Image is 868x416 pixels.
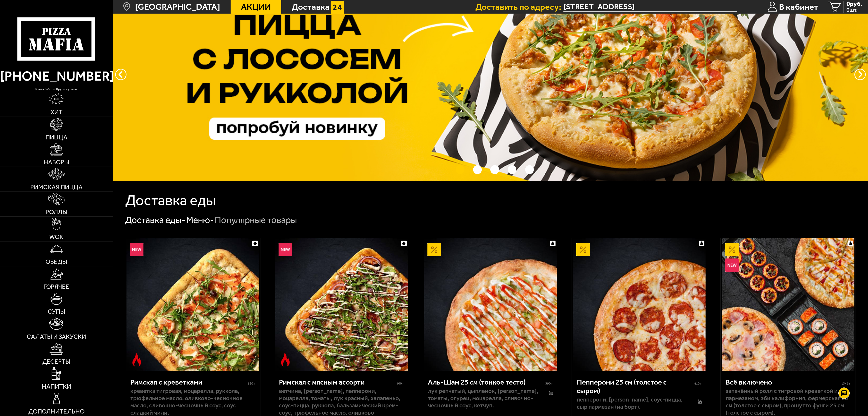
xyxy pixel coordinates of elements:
[726,378,840,386] div: Всё включено
[28,408,85,415] span: Дополнительно
[115,69,126,80] button: следующий
[45,259,67,265] span: Обеды
[721,238,856,371] a: АкционныйНовинкаВсё включено
[525,165,534,174] button: точки переключения
[48,308,65,315] span: Супы
[427,243,441,256] img: Акционный
[572,238,707,371] a: АкционныйПепперони 25 см (толстое с сыром)
[847,7,862,13] span: 0 шт.
[42,359,70,365] span: Десерты
[456,165,464,174] button: точки переключения
[694,382,702,385] span: 410 г
[779,2,818,11] span: В кабинет
[130,243,143,256] img: Новинка
[423,238,558,371] a: АкционныйАль-Шам 25 см (тонкое тесто)
[126,238,259,371] img: Римская с креветками
[722,238,854,371] img: Всё включено
[396,382,404,385] span: 400 г
[50,109,62,115] span: Хит
[279,353,292,366] img: Острое блюдо
[563,2,737,12] input: Ваш адрес доставки
[577,378,693,395] div: Пепперони 25 см (толстое с сыром)
[428,387,540,409] p: лук репчатый, цыпленок, [PERSON_NAME], томаты, огурец, моцарелла, сливочно-чесночный соус, кетчуп.
[248,382,255,385] span: 360 г
[577,396,689,411] p: пепперони, [PERSON_NAME], соус-пицца, сыр пармезан (на борт).
[508,165,516,174] button: точки переключения
[428,378,544,386] div: Аль-Шам 25 см (тонкое тесто)
[573,238,706,371] img: Пепперони 25 см (толстое с сыром)
[125,238,260,371] a: НовинкаОстрое блюдоРимская с креветками
[424,238,557,371] img: Аль-Шам 25 см (тонкое тесто)
[279,378,395,386] div: Римская с мясным ассорти
[135,2,220,11] span: [GEOGRAPHIC_DATA]
[186,215,214,225] a: Меню-
[30,184,83,190] span: Римская пицца
[274,238,409,371] a: НовинкаОстрое блюдоРимская с мясным ассорти
[130,353,143,366] img: Острое блюдо
[42,383,71,390] span: Напитки
[725,258,739,272] img: Новинка
[45,209,67,215] span: Роллы
[490,165,499,174] button: точки переключения
[841,382,851,385] span: 1345 г
[563,2,737,12] span: улица Стасовой, 2
[125,215,186,225] a: Доставка еды-
[275,238,408,371] img: Римская с мясным ассорти
[725,243,739,256] img: Акционный
[854,69,866,80] button: предыдущий
[45,134,67,141] span: Пицца
[279,243,292,256] img: Новинка
[292,2,330,11] span: Доставка
[27,334,86,340] span: Салаты и закуски
[44,159,69,165] span: Наборы
[49,234,63,240] span: WOK
[545,382,553,385] span: 390 г
[125,193,216,208] h1: Доставка еды
[130,378,247,386] div: Римская с креветками
[215,214,297,226] div: Популярные товары
[847,1,862,7] span: 0 руб.
[475,2,563,11] span: Доставить по адресу:
[473,165,482,174] button: точки переключения
[331,1,344,14] img: 15daf4d41897b9f0e9f617042186c801.svg
[576,243,590,256] img: Акционный
[43,284,69,290] span: Горячее
[241,2,271,11] span: Акции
